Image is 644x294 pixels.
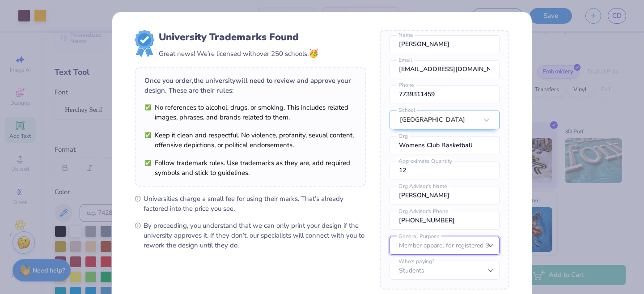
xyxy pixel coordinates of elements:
div: Great news! We’re licensed with over 250 schools. [159,47,318,60]
input: Org Advisor's Name [390,187,500,205]
span: By proceeding, you understand that we can only print your design if the university approves it. I... [144,221,366,250]
span: 🥳 [309,48,318,59]
div: University Trademarks Found [159,30,318,44]
input: Org Advisor's Phone [390,212,500,230]
li: No references to alcohol, drugs, or smoking. This includes related images, phrases, and brands re... [144,102,356,122]
span: Universities charge a small fee for using their marks. That’s already factored into the price you... [144,194,366,213]
img: license-marks-badge.png [135,30,154,57]
li: Keep it clean and respectful. No violence, profanity, sexual content, offensive depictions, or po... [144,130,356,150]
input: Phone [390,85,500,103]
input: Name [390,35,500,53]
input: Email [390,60,500,78]
div: Once you order, the university will need to review and approve your design. These are their rules: [144,76,356,95]
input: Approximate Quantity [390,162,500,179]
input: Org [390,136,500,154]
li: Follow trademark rules. Use trademarks as they are, add required symbols and stick to guidelines. [144,158,356,178]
